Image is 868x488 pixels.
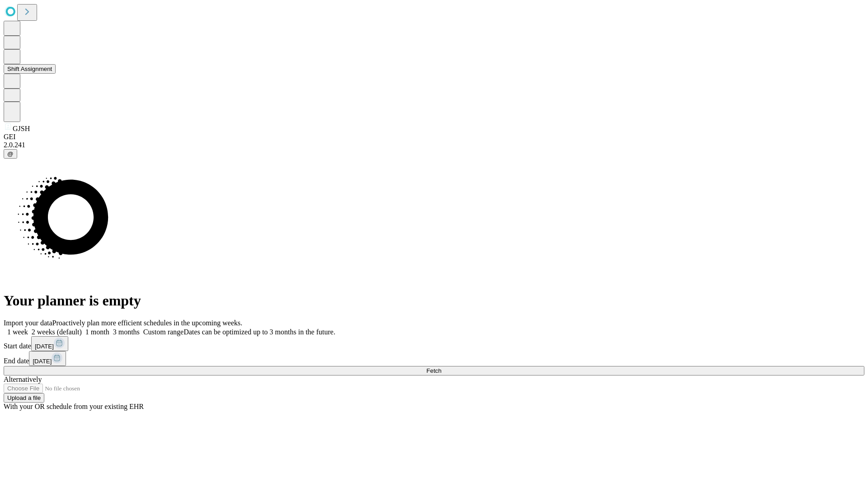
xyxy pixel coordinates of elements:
[143,328,184,336] span: Custom range
[7,328,28,336] span: 1 week
[4,375,42,383] span: Alternatively
[33,358,52,365] span: [DATE]
[85,328,109,336] span: 1 month
[52,319,242,327] span: Proactively plan more efficient schedules in the upcoming weeks.
[4,319,52,327] span: Import your data
[426,367,441,374] span: Fetch
[4,403,144,410] span: With your OR schedule from your existing EHR
[4,336,864,351] div: Start date
[29,351,66,366] button: [DATE]
[4,366,864,375] button: Fetch
[4,64,56,74] button: Shift Assignment
[4,149,17,159] button: @
[4,351,864,366] div: End date
[4,292,864,309] h1: Your planner is empty
[35,343,54,350] span: [DATE]
[4,393,44,403] button: Upload a file
[4,133,864,141] div: GEI
[7,150,14,157] span: @
[13,125,30,132] span: GJSH
[32,328,82,336] span: 2 weeks (default)
[4,141,864,149] div: 2.0.241
[113,328,140,336] span: 3 months
[31,336,68,351] button: [DATE]
[184,328,335,336] span: Dates can be optimized up to 3 months in the future.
